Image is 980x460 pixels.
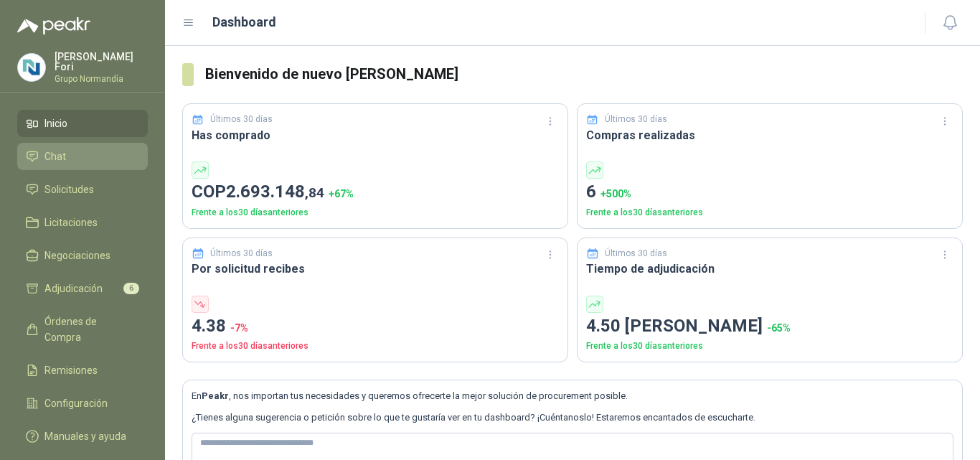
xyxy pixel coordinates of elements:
[55,52,148,72] p: [PERSON_NAME] Fori
[18,54,45,81] img: Company Logo
[605,113,667,126] p: Últimos 30 días
[305,184,324,201] span: ,84
[17,110,148,137] a: Inicio
[44,314,134,345] span: Órdenes de Compra
[226,182,324,202] span: 2.693.148
[44,281,103,296] span: Adjudicación
[44,362,98,378] span: Remisiones
[205,63,963,85] h3: Bienvenido de nuevo [PERSON_NAME]
[202,390,229,401] b: Peakr
[17,17,90,34] img: Logo peakr
[586,339,953,353] p: Frente a los 30 días anteriores
[210,247,273,260] p: Últimos 30 días
[329,188,354,200] span: + 67 %
[192,260,559,278] h3: Por solicitud recibes
[17,242,148,269] a: Negociaciones
[44,395,108,411] span: Configuración
[17,423,148,450] a: Manuales y ayuda
[230,322,248,334] span: -7 %
[123,283,139,294] span: 6
[212,12,276,32] h1: Dashboard
[767,322,791,334] span: -65 %
[55,75,148,83] p: Grupo Normandía
[44,182,94,197] span: Solicitudes
[192,126,559,144] h3: Has comprado
[44,248,110,263] span: Negociaciones
[600,188,631,200] span: + 500 %
[17,390,148,417] a: Configuración
[17,308,148,351] a: Órdenes de Compra
[44,149,66,164] span: Chat
[192,389,953,403] p: En , nos importan tus necesidades y queremos ofrecerte la mejor solución de procurement posible.
[17,143,148,170] a: Chat
[17,176,148,203] a: Solicitudes
[586,126,953,144] h3: Compras realizadas
[44,428,126,444] span: Manuales y ayuda
[44,116,67,131] span: Inicio
[192,179,559,206] p: COP
[44,215,98,230] span: Licitaciones
[586,260,953,278] h3: Tiempo de adjudicación
[192,313,559,340] p: 4.38
[586,179,953,206] p: 6
[605,247,667,260] p: Últimos 30 días
[17,209,148,236] a: Licitaciones
[210,113,273,126] p: Últimos 30 días
[586,206,953,220] p: Frente a los 30 días anteriores
[192,339,559,353] p: Frente a los 30 días anteriores
[17,275,148,302] a: Adjudicación6
[586,313,953,340] p: 4.50 [PERSON_NAME]
[192,410,953,425] p: ¿Tienes alguna sugerencia o petición sobre lo que te gustaría ver en tu dashboard? ¡Cuéntanoslo! ...
[17,357,148,384] a: Remisiones
[192,206,559,220] p: Frente a los 30 días anteriores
